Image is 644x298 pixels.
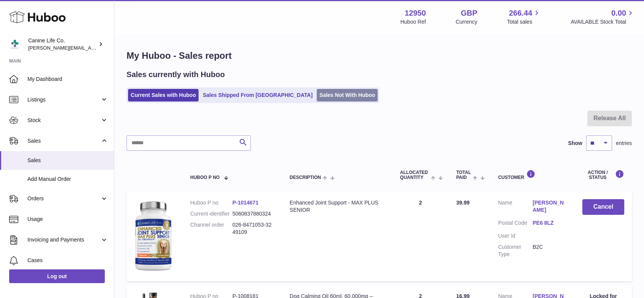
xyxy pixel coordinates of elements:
[27,96,100,103] span: Listings
[498,170,567,180] div: Customer
[456,170,471,180] span: Total paid
[498,199,533,216] dt: Name
[27,76,108,83] span: My Dashboard
[27,176,108,183] span: Add Manual Order
[27,257,108,264] span: Cases
[570,18,635,26] span: AVAILABLE Stock Total
[9,39,21,50] img: kevin@clsgltd.co.uk
[27,236,100,243] span: Invoicing and Payments
[27,157,108,164] span: Sales
[533,219,567,227] a: PE6 8LZ
[498,243,533,258] dt: Customer Type
[498,232,533,240] dt: User Id
[405,8,426,18] strong: 12950
[232,200,259,206] a: P-1014671
[570,8,635,26] a: 0.00 AVAILABLE Stock Total
[190,210,232,217] dt: Current identifier
[28,45,153,51] span: [PERSON_NAME][EMAIL_ADDRESS][DOMAIN_NAME]
[317,89,378,101] a: Sales Not With Huboo
[533,199,567,214] a: [PERSON_NAME]
[400,170,429,180] span: ALLOCATED Quantity
[507,8,541,26] a: 266.44 Total sales
[27,117,100,124] span: Stock
[290,175,321,180] span: Description
[127,50,632,62] h1: My Huboo - Sales report
[461,8,477,18] strong: GBP
[190,175,219,180] span: Huboo P no
[27,137,100,145] span: Sales
[232,210,274,217] dd: 5060837880324
[9,269,105,283] a: Log out
[190,221,232,236] dt: Channel order
[134,199,172,272] img: 129501732536582.jpg
[498,219,533,229] dt: Postal Code
[456,18,477,26] div: Currency
[456,200,469,206] span: 39.99
[27,195,100,202] span: Orders
[190,199,232,206] dt: Huboo P no
[400,18,426,26] div: Huboo Ref
[232,221,274,236] dd: 026-8471053-3249109
[392,192,449,281] td: 2
[127,69,225,80] h2: Sales currently with Huboo
[582,170,624,180] div: Action / Status
[568,140,582,147] label: Show
[128,89,199,101] a: Current Sales with Huboo
[509,8,532,18] span: 266.44
[616,140,632,147] span: entries
[200,89,315,101] a: Sales Shipped From [GEOGRAPHIC_DATA]
[582,199,624,215] button: Cancel
[290,199,385,214] div: Enhanced Joint Support - MAX PLUS SENIOR
[28,37,97,52] div: Canine Life Co.
[27,216,108,223] span: Usage
[611,8,626,18] span: 0.00
[507,18,541,26] span: Total sales
[533,243,567,258] dd: B2C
